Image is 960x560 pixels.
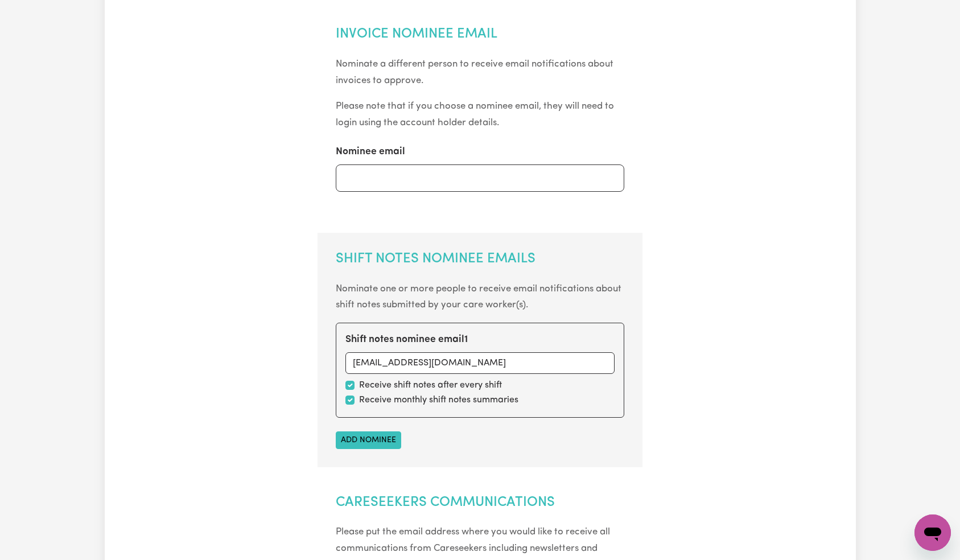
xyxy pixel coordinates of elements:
small: Nominate a different person to receive email notifications about invoices to approve. [336,59,613,85]
button: Add nominee [336,431,401,449]
iframe: Button to launch messaging window [914,514,951,551]
label: Receive monthly shift notes summaries [359,393,518,407]
label: Receive shift notes after every shift [359,378,502,392]
label: Nominee email [336,145,405,159]
h2: Shift Notes Nominee Emails [336,251,624,267]
h2: Invoice Nominee Email [336,26,624,43]
small: Nominate one or more people to receive email notifications about shift notes submitted by your ca... [336,284,621,310]
h2: Careseekers Communications [336,495,624,511]
small: Please note that if you choose a nominee email, they will need to login using the account holder ... [336,101,614,127]
label: Shift notes nominee email 1 [345,332,468,347]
